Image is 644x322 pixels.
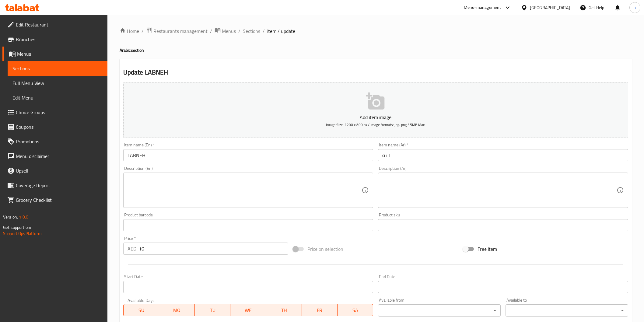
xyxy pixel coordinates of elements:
[464,4,501,11] div: Menu-management
[338,304,373,316] button: SA
[16,109,103,116] span: Choice Groups
[16,167,103,174] span: Upsell
[123,149,373,161] input: Enter name En
[12,79,103,87] span: Full Menu View
[2,193,107,207] a: Grocery Checklist
[530,4,570,11] div: [GEOGRAPHIC_DATA]
[304,306,335,315] span: FR
[2,163,107,178] a: Upsell
[8,90,107,105] a: Edit Menu
[378,149,628,161] input: Enter name Ar
[16,21,103,28] span: Edit Restaurant
[195,304,230,316] button: TU
[8,76,107,90] a: Full Menu View
[12,94,103,101] span: Edit Menu
[128,245,136,252] p: AED
[233,306,264,315] span: WE
[263,27,265,35] li: /
[3,229,42,237] a: Support.OpsPlatform
[19,213,28,221] span: 1.0.0
[16,196,103,204] span: Grocery Checklist
[12,65,103,72] span: Sections
[2,149,107,163] a: Menu disclaimer
[153,27,208,35] span: Restaurants management
[478,245,497,253] span: Free item
[159,304,195,316] button: MO
[133,114,619,121] p: Add item image
[123,82,628,138] button: Add item imageImage Size: 1200 x 800 px / Image formats: jpg, png / 5MB Max.
[215,27,236,35] a: Menus
[243,27,260,35] a: Sections
[2,120,107,134] a: Coupons
[142,27,144,35] li: /
[269,306,299,315] span: TH
[197,306,228,315] span: TU
[634,4,636,11] span: a
[2,32,107,47] a: Branches
[3,213,18,221] span: Version:
[123,68,628,77] h2: Update LABNEH
[2,17,107,32] a: Edit Restaurant
[326,121,425,128] span: Image Size: 1200 x 800 px / Image formats: jpg, png / 5MB Max.
[266,304,302,316] button: TH
[16,182,103,189] span: Coverage Report
[3,223,31,231] span: Get support on:
[123,219,373,231] input: Please enter product barcode
[2,47,107,61] a: Menus
[378,219,628,231] input: Please enter product sku
[210,27,212,35] li: /
[307,245,343,253] span: Price on selection
[139,243,288,255] input: Please enter price
[2,134,107,149] a: Promotions
[302,304,338,316] button: FR
[267,27,295,35] span: item / update
[120,27,139,35] a: Home
[162,306,192,315] span: MO
[146,27,208,35] a: Restaurants management
[17,50,103,58] span: Menus
[16,152,103,160] span: Menu disclaimer
[2,178,107,193] a: Coverage Report
[506,304,628,317] div: ​
[340,306,371,315] span: SA
[126,306,157,315] span: SU
[8,61,107,76] a: Sections
[378,304,501,317] div: ​
[16,123,103,131] span: Coupons
[2,105,107,120] a: Choice Groups
[120,47,632,53] h4: Arabic section
[230,304,266,316] button: WE
[123,304,159,316] button: SU
[222,27,236,35] span: Menus
[16,36,103,43] span: Branches
[120,27,632,35] nav: breadcrumb
[238,27,240,35] li: /
[16,138,103,145] span: Promotions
